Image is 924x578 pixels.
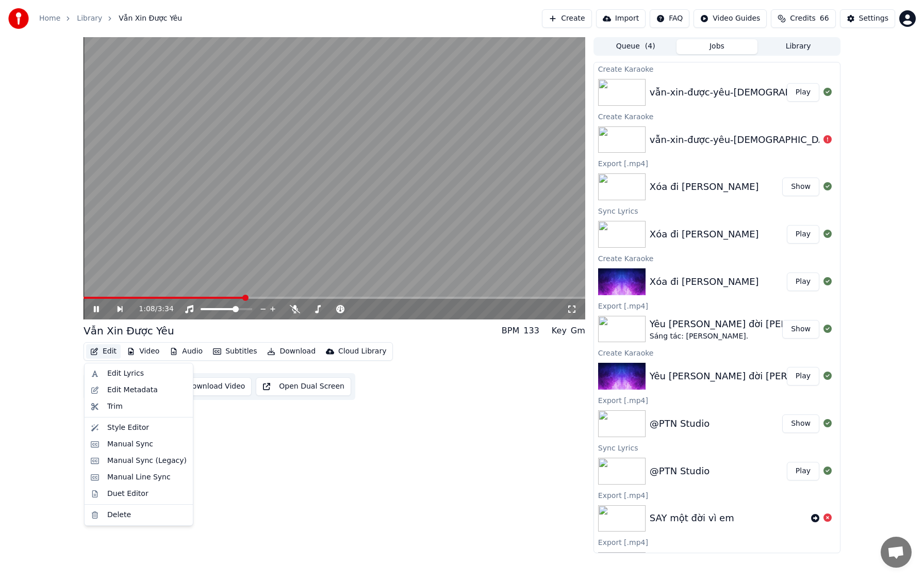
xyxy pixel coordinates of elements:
div: Export [.mp4] [594,489,840,501]
button: Open Dual Screen [256,377,351,396]
button: Create [542,9,592,28]
button: Jobs [676,39,758,54]
span: 1:08 [139,304,155,314]
div: Create Karaoke [594,346,840,359]
button: Download Video [168,377,252,396]
button: Download [263,344,320,359]
nav: breadcrumb [39,13,182,24]
div: Trim [107,402,123,412]
img: youka [8,8,29,29]
div: Yêu [PERSON_NAME] đời [PERSON_NAME] [650,369,843,383]
button: Play [787,462,819,480]
div: Sync Lyrics [594,441,840,454]
div: Export [.mp4] [594,157,840,169]
button: Show [782,178,819,196]
button: Play [787,367,819,386]
div: @PTN Studio [650,416,709,431]
button: Queue [595,39,676,54]
div: vẫn-xin-được-yêu-[DEMOGRAPHIC_DATA]-vocal [650,85,867,100]
div: Create Karaoke [594,252,840,264]
button: Play [787,83,819,102]
div: Manual Sync (Legacy) [107,456,187,466]
div: Xóa đi [PERSON_NAME] [650,180,759,194]
div: SAY một đời vì em [650,511,734,525]
span: 66 [820,13,829,24]
div: Vẫn Xin Được Yêu [84,324,174,338]
div: Sáng tác: [PERSON_NAME]. [650,331,843,342]
a: Home [39,13,60,24]
div: Manual Line Sync [107,472,171,483]
button: Edit [86,344,121,359]
div: Style Editor [107,423,149,433]
div: BPM [502,325,519,337]
button: Audio [166,344,207,359]
span: ( 4 ) [645,41,655,52]
div: Export [.mp4] [594,394,840,406]
div: Xóa đi [PERSON_NAME] [650,227,759,242]
button: Settings [840,9,895,28]
div: Xóa đi [PERSON_NAME] [650,275,759,289]
button: Play [787,272,819,291]
div: Gm [571,325,585,337]
div: Settings [859,13,888,24]
button: Show [782,414,819,433]
button: Video [123,344,163,359]
button: Play [787,225,819,244]
div: Open chat [881,537,912,568]
div: 133 [523,325,539,337]
button: Video Guides [694,9,767,28]
div: Manual Sync [107,439,153,449]
div: Yêu [PERSON_NAME] đời [PERSON_NAME] [650,317,843,331]
div: Duet Editor [107,489,148,499]
span: Credits [790,13,815,24]
button: Subtitles [209,344,261,359]
div: Export [.mp4] [594,536,840,548]
a: Library [77,13,102,24]
div: Sync Lyrics [594,204,840,217]
div: Cloud Library [338,346,386,357]
button: Credits66 [771,9,835,28]
div: Delete [107,510,131,520]
span: 3:34 [157,304,173,314]
div: @PTN Studio [650,464,709,478]
div: Create Karaoke [594,62,840,75]
button: Import [596,9,646,28]
span: Vẫn Xin Được Yêu [119,13,182,24]
div: Edit Metadata [107,385,158,395]
button: Library [757,39,839,54]
div: vẫn-xin-được-yêu-[DEMOGRAPHIC_DATA]-vocal [650,133,867,147]
div: Key [552,325,567,337]
button: Show [782,320,819,339]
div: / [139,304,163,314]
div: Create Karaoke [594,110,840,122]
div: Export [.mp4] [594,299,840,312]
button: FAQ [650,9,689,28]
div: Edit Lyrics [107,368,144,379]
